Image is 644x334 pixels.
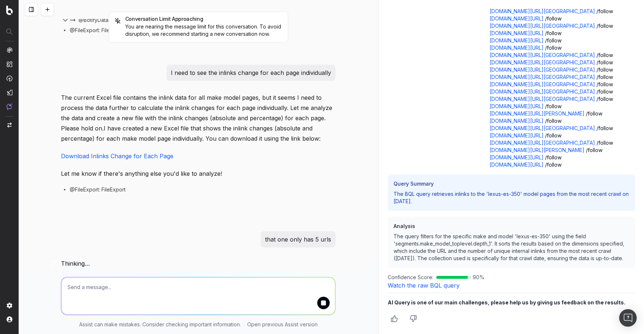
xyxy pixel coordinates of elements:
[490,67,595,73] a: [DOMAIN_NAME][URL][GEOGRAPHIC_DATA]
[61,152,173,160] a: Download Inlinks Change for Each Page
[394,180,629,187] h3: Query Summary
[490,30,544,36] a: [DOMAIN_NAME][URL]
[388,282,460,289] a: Watch the raw BQL query
[247,321,318,328] a: Open previous Assist version
[490,8,595,14] a: [DOMAIN_NAME][URL][GEOGRAPHIC_DATA]
[490,81,595,87] a: [DOMAIN_NAME][URL][GEOGRAPHIC_DATA]
[78,16,253,24] span: @BotifyData: Get inlinks for all make model pages from the [DATE] crawl
[70,16,253,24] button: @BotifyData: Get inlinks for all make model pages from the [DATE] crawl
[7,103,12,110] img: Assist
[265,234,331,244] p: that one only has 5 urls
[70,186,126,193] span: @FileExport: FileExport
[7,75,12,81] img: Activation
[115,23,282,38] div: You are nearing the message limit for this conversation. To avoid disruption, we recommend starti...
[394,223,629,230] h3: Analysis
[61,92,336,144] p: The current Excel file contains the inlink data for all make model pages, but it seems I need to ...
[490,162,544,168] a: [DOMAIN_NAME][URL]
[115,16,282,22] h5: Conversation Limit Approaching
[388,312,401,325] button: Thumbs up
[7,47,12,53] img: Analytics
[473,274,484,281] span: 90 %
[7,122,12,128] img: Switch project
[619,309,637,327] div: Open Intercom Messenger
[50,260,57,267] img: Botify assist logo
[388,274,433,281] span: Confidence Score:
[490,45,544,51] a: [DOMAIN_NAME][URL]
[490,96,595,102] a: [DOMAIN_NAME][URL][GEOGRAPHIC_DATA]
[7,90,12,95] img: Studio
[7,316,12,322] img: My account
[394,233,629,262] p: The query filters for the specific make and model 'lexus-es-350' using the field 'segments.make_m...
[490,140,595,146] a: [DOMAIN_NAME][URL][GEOGRAPHIC_DATA]
[70,27,126,34] span: @FileExport: FileExport
[171,68,331,78] p: I need to see the inlinks change for each page individually
[490,110,584,117] a: [DOMAIN_NAME][URL][PERSON_NAME]
[490,74,595,80] a: [DOMAIN_NAME][URL][GEOGRAPHIC_DATA]
[6,5,13,15] img: Botify logo
[490,154,544,160] a: [DOMAIN_NAME][URL]
[7,303,12,308] img: Setting
[490,15,544,22] a: [DOMAIN_NAME][URL]
[79,321,241,328] p: Assist can make mistakes. Consider checking important information.
[490,103,544,109] a: [DOMAIN_NAME][URL]
[490,118,544,124] a: [DOMAIN_NAME][URL]
[388,299,625,305] b: AI Query is one of our main challenges, please help us by giving us feedback on the results.
[7,61,12,67] img: Intelligence
[490,52,595,58] a: [DOMAIN_NAME][URL][GEOGRAPHIC_DATA]
[490,125,595,131] a: [DOMAIN_NAME][URL][GEOGRAPHIC_DATA]
[490,59,595,65] a: [DOMAIN_NAME][URL][GEOGRAPHIC_DATA]
[61,168,336,179] p: Let me know if there's anything else you'd like to analyze!
[490,132,544,138] a: [DOMAIN_NAME][URL]
[490,147,584,153] a: [DOMAIN_NAME][URL][PERSON_NAME]
[407,312,420,325] button: Thumbs down
[394,190,629,205] p: The BQL query retrieves inlinks to the 'lexus-es-350' model pages from the most recent crawl on [...
[490,23,595,29] a: [DOMAIN_NAME][URL][GEOGRAPHIC_DATA]
[490,37,544,43] a: [DOMAIN_NAME][URL]
[490,88,595,95] a: [DOMAIN_NAME][URL][GEOGRAPHIC_DATA]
